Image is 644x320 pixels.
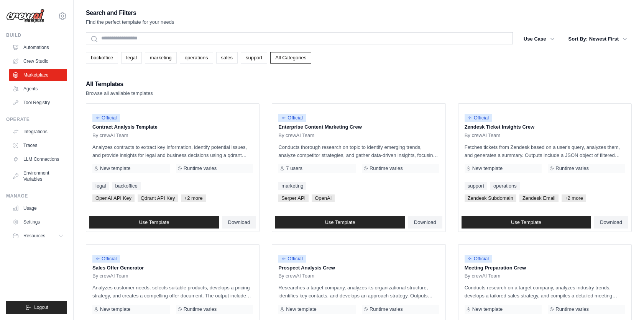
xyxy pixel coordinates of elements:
[86,8,174,18] h2: Search and Filters
[465,284,625,300] p: Conducts research on a target company, analyzes industry trends, develops a tailored sales strate...
[6,9,44,23] img: Logo
[86,52,118,64] a: backoffice
[92,255,120,263] span: Official
[6,32,67,38] div: Build
[92,123,253,131] p: Contract Analysis Template
[9,167,67,185] a: Environment Variables
[278,123,439,131] p: Enterprise Content Marketing Crew
[600,219,622,225] span: Download
[184,306,217,312] span: Runtime varies
[562,194,586,202] span: +2 more
[228,219,250,225] span: Download
[519,32,559,46] button: Use Case
[555,306,589,312] span: Runtime varies
[564,32,632,46] button: Sort By: Newest First
[278,114,306,122] span: Official
[278,143,439,159] p: Conducts thorough research on topic to identify emerging trends, analyze competitor strategies, a...
[222,216,256,229] a: Download
[278,194,309,202] span: Serper API
[100,165,130,171] span: New template
[139,219,169,225] span: Use Template
[9,96,67,109] a: Tool Registry
[275,216,405,229] a: Use Template
[6,193,67,199] div: Manage
[278,284,439,300] p: Researches a target company, analyzes its organizational structure, identifies key contacts, and ...
[241,52,267,64] a: support
[9,41,67,54] a: Automations
[9,202,67,214] a: Usage
[270,52,311,64] a: All Categories
[92,194,135,202] span: OpenAI API Key
[9,126,67,138] a: Integrations
[414,219,436,225] span: Download
[370,306,403,312] span: Runtime varies
[519,194,559,202] span: Zendesk Email
[9,83,67,95] a: Agents
[312,194,335,202] span: OpenAI
[465,255,492,263] span: Official
[23,233,45,239] span: Resources
[112,182,140,190] a: backoffice
[180,52,213,64] a: operations
[9,139,67,152] a: Traces
[465,123,625,131] p: Zendesk Ticket Insights Crew
[92,143,253,159] p: Analyzes contracts to extract key information, identify potential issues, and provide insights fo...
[86,79,153,90] h2: All Templates
[462,216,591,229] a: Use Template
[138,194,178,202] span: Qdrant API Key
[89,216,219,229] a: Use Template
[278,264,439,272] p: Prospect Analysis Crew
[216,52,238,64] a: sales
[286,306,316,312] span: New template
[472,165,503,171] span: New template
[472,306,503,312] span: New template
[6,116,67,122] div: Operate
[6,301,67,314] button: Logout
[465,143,625,159] p: Fetches tickets from Zendesk based on a user's query, analyzes them, and generates a summary. Out...
[408,216,442,229] a: Download
[555,165,589,171] span: Runtime varies
[465,273,501,279] span: By crewAI Team
[465,264,625,272] p: Meeting Preparation Crew
[9,69,67,81] a: Marketplace
[465,194,516,202] span: Zendesk Subdomain
[370,165,403,171] span: Runtime varies
[145,52,177,64] a: marketing
[86,90,153,97] p: Browse all available templates
[92,273,128,279] span: By crewAI Team
[511,219,541,225] span: Use Template
[594,216,628,229] a: Download
[92,132,128,139] span: By crewAI Team
[465,182,487,190] a: support
[278,255,306,263] span: Official
[465,132,501,139] span: By crewAI Team
[9,216,67,228] a: Settings
[9,55,67,67] a: Crew Studio
[92,182,109,190] a: legal
[465,114,492,122] span: Official
[278,273,314,279] span: By crewAI Team
[92,264,253,272] p: Sales Offer Generator
[34,304,48,310] span: Logout
[92,114,120,122] span: Official
[278,132,314,139] span: By crewAI Team
[286,165,302,171] span: 7 users
[9,153,67,165] a: LLM Connections
[121,52,141,64] a: legal
[92,284,253,300] p: Analyzes customer needs, selects suitable products, develops a pricing strategy, and creates a co...
[184,165,217,171] span: Runtime varies
[9,230,67,242] button: Resources
[100,306,130,312] span: New template
[490,182,520,190] a: operations
[181,194,206,202] span: +2 more
[325,219,355,225] span: Use Template
[86,18,174,26] p: Find the perfect template for your needs
[278,182,306,190] a: marketing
